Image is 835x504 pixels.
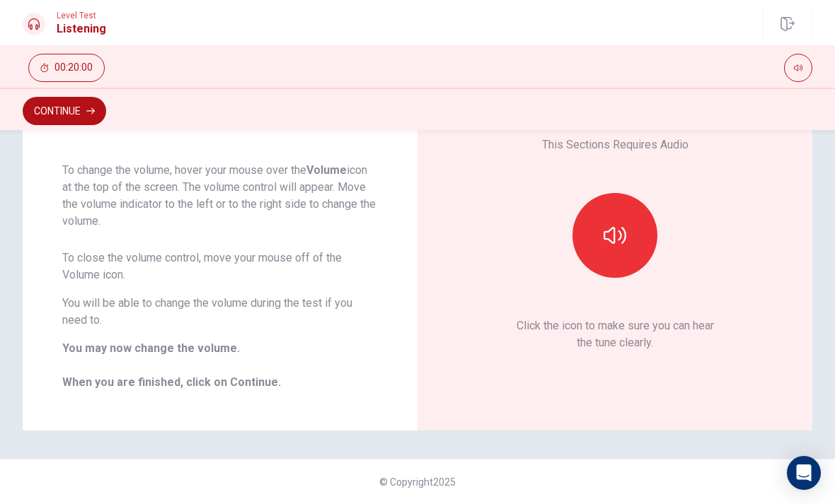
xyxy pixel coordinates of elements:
[379,476,456,488] span: © Copyright 2025
[23,97,106,125] button: Continue
[62,295,378,329] p: You will be able to change the volume during the test if you need to.
[306,163,347,177] strong: Volume
[54,62,93,74] span: 00:20:00
[62,250,378,283] p: To close the volume control, move your mouse off of the Volume icon.
[28,54,105,82] button: 00:20:00
[62,341,281,389] b: You may now change the volume. When you are finished, click on Continue.
[62,162,378,230] p: To change the volume, hover your mouse over the icon at the top of the screen. The volume control...
[787,456,821,490] div: Open Intercom Messenger
[542,136,689,153] p: This Sections Requires Audio
[57,20,106,37] h1: Listening
[517,317,714,351] p: Click the icon to make sure you can hear the tune clearly.
[57,11,106,20] span: Level Test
